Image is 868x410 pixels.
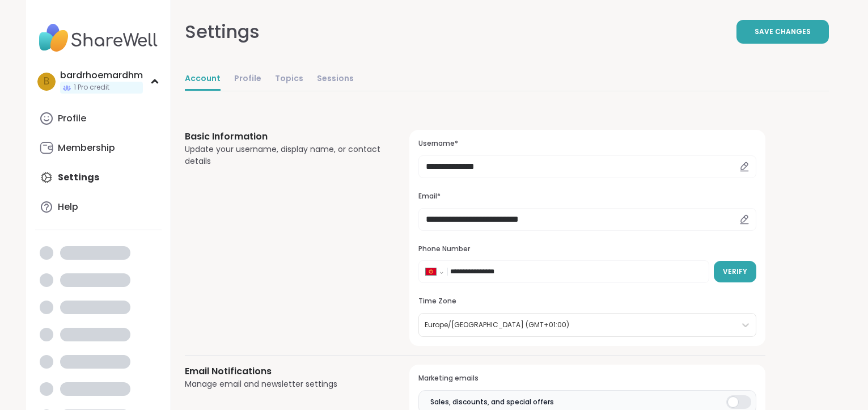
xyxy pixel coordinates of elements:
h3: Username* [418,139,756,149]
span: 1 Pro credit [74,83,109,92]
div: Update your username, display name, or contact details [185,143,383,167]
span: Sales, discounts, and special offers [430,397,554,407]
h3: Time Zone [418,297,756,306]
div: Profile [58,112,86,125]
a: Topics [275,68,303,91]
div: Manage email and newsletter settings [185,378,383,390]
div: Help [58,201,78,213]
a: Sessions [317,68,354,91]
h3: Basic Information [185,130,383,143]
a: Profile [234,68,261,91]
span: Save Changes [755,27,811,37]
button: Save Changes [736,20,829,44]
div: Membership [58,142,115,154]
span: b [44,74,49,89]
h3: Marketing emails [418,374,756,383]
a: Account [185,68,221,91]
div: bardrhoemardhm [60,69,143,82]
h3: Phone Number [418,244,756,254]
a: Help [35,193,162,221]
h3: Email* [418,192,756,201]
div: Settings [185,18,260,45]
span: Verify [723,267,747,277]
img: ShareWell Nav Logo [35,18,162,58]
a: Membership [35,134,162,162]
button: Verify [714,261,756,282]
h3: Email Notifications [185,365,383,378]
a: Profile [35,105,162,132]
